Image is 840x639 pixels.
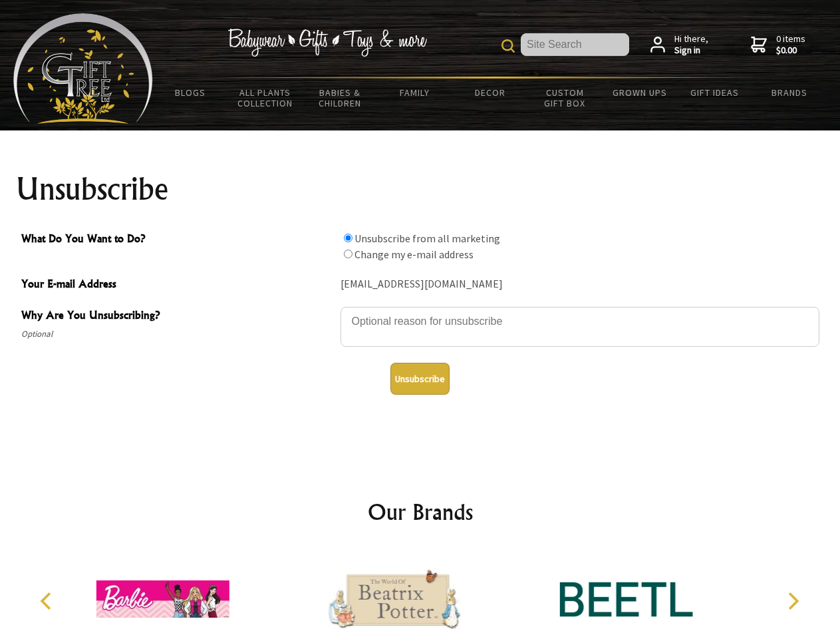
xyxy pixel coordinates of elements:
[344,234,352,242] input: What Do You Want to Do?
[21,230,334,250] span: What Do You Want to Do?
[521,33,629,56] input: Site Search
[21,276,334,295] span: Your E-mail Address
[674,45,708,57] strong: Sign in
[341,274,819,295] div: [EMAIL_ADDRESS][DOMAIN_NAME]
[650,33,708,57] a: Hi there,Sign in
[390,363,450,395] button: Unsubscribe
[13,13,153,124] img: Babyware - Gifts - Toys and more...
[354,232,500,245] label: Unsubscribe from all marketing
[341,307,819,347] textarea: Why Are You Unsubscribing?
[33,586,63,616] button: Previous
[27,496,814,528] h2: Our Brands
[452,79,527,106] a: Decor
[303,79,378,117] a: Babies & Children
[778,586,807,616] button: Next
[227,29,427,57] img: Babywear - Gifts - Toys & more
[677,79,752,106] a: Gift Ideas
[21,307,334,326] span: Why Are You Unsubscribing?
[354,248,474,261] label: Change my e-mail address
[776,33,805,57] span: 0 items
[501,39,515,53] img: product search
[16,173,825,205] h1: Unsubscribe
[527,79,603,117] a: Custom Gift Box
[21,326,334,342] span: Optional
[602,79,677,106] a: Grown Ups
[228,79,303,117] a: All Plants Collection
[674,33,708,57] span: Hi there,
[752,79,827,106] a: Brands
[344,250,352,258] input: What Do You Want to Do?
[751,33,805,57] a: 0 items$0.00
[153,79,228,106] a: BLOGS
[378,79,453,106] a: Family
[776,45,805,57] strong: $0.00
